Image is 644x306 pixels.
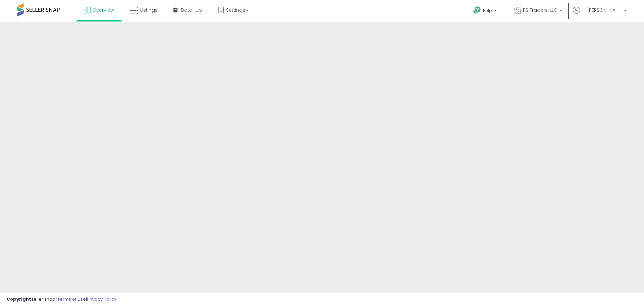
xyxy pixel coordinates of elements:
strong: Copyright [7,296,31,302]
span: PS Traders, LLC [523,7,557,13]
i: Get Help [473,6,481,14]
span: DataHub [181,7,202,13]
a: Hi [PERSON_NAME] [573,7,627,22]
span: Help [483,8,492,13]
div: seller snap | | [7,296,116,303]
a: Terms of Use [57,296,86,302]
span: Overview [92,7,114,13]
a: Privacy Policy [87,296,116,302]
span: Listings [140,7,158,13]
a: Help [468,1,503,22]
span: Hi [PERSON_NAME] [582,7,622,13]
